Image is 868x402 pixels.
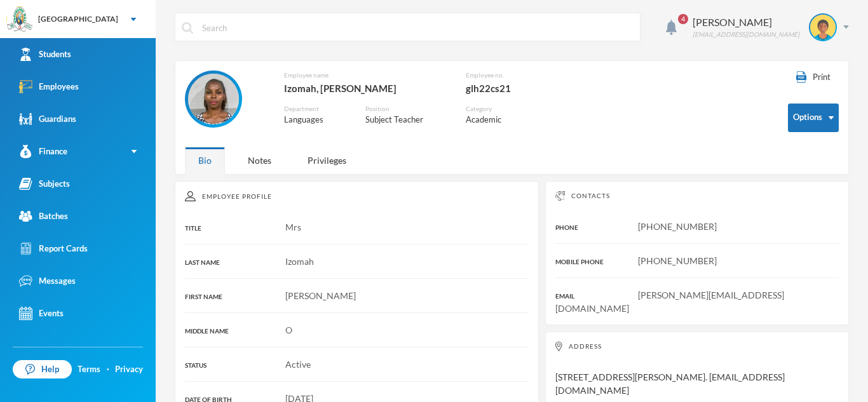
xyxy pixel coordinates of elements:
[365,104,446,114] div: Position
[284,114,346,126] div: Languages
[555,191,839,201] div: Contacts
[185,191,529,201] div: Employee Profile
[201,13,634,42] input: Search
[788,104,839,132] button: Options
[19,274,76,288] div: Messages
[693,15,799,30] div: [PERSON_NAME]
[294,147,360,174] div: Privileges
[38,13,118,25] div: [GEOGRAPHIC_DATA]
[284,80,446,97] div: Izomah, [PERSON_NAME]
[107,363,109,376] div: ·
[19,307,64,320] div: Events
[810,15,836,40] img: STUDENT
[284,70,446,80] div: Employee name
[19,145,67,158] div: Finance
[285,290,356,301] span: [PERSON_NAME]
[284,104,346,114] div: Department
[365,114,446,126] div: Subject Teacher
[19,112,76,126] div: Guardians
[7,7,32,32] img: logo
[182,22,193,34] img: search
[555,342,839,351] div: Address
[466,104,524,114] div: Category
[693,30,799,39] div: [EMAIL_ADDRESS][DOMAIN_NAME]
[188,74,239,124] img: EMPLOYEE
[285,359,311,370] span: Active
[466,80,566,97] div: glh22cs21
[466,114,524,126] div: Academic
[19,177,70,191] div: Subjects
[78,363,100,376] a: Terms
[19,80,79,93] div: Employees
[285,222,301,232] span: Mrs
[185,147,225,174] div: Bio
[788,70,839,84] button: Print
[13,360,72,379] a: Help
[555,290,784,314] span: [PERSON_NAME][EMAIL_ADDRESS][DOMAIN_NAME]
[285,325,292,335] span: O
[285,256,314,267] span: Izomah
[638,255,717,266] span: [PHONE_NUMBER]
[638,221,717,232] span: [PHONE_NUMBER]
[19,48,71,61] div: Students
[19,242,88,255] div: Report Cards
[19,210,68,223] div: Batches
[466,70,566,80] div: Employee no.
[234,147,285,174] div: Notes
[115,363,143,376] a: Privacy
[678,14,688,24] span: 4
